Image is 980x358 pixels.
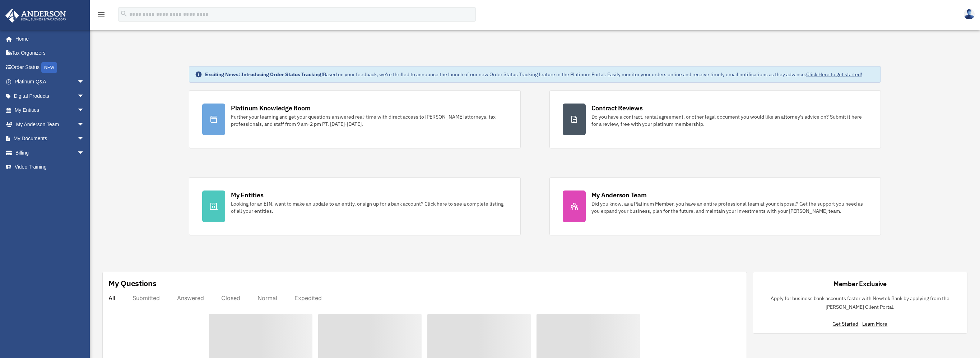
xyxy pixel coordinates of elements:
div: Expedited [294,294,322,302]
div: Member Exclusive [833,279,887,288]
img: User Pic [964,9,975,19]
a: My Anderson Teamarrow_drop_down [5,117,95,132]
a: Home [5,32,92,46]
a: My Documentsarrow_drop_down [5,132,95,146]
p: Apply for business bank accounts faster with Newtek Bank by applying from the [PERSON_NAME] Clien... [759,294,961,312]
div: My Anderson Team [591,191,647,199]
a: Get Started [832,321,861,327]
a: Billingarrow_drop_down [5,146,95,160]
div: Further your learning and get your questions answered real-time with direct access to [PERSON_NAM... [231,113,507,128]
span: arrow_drop_down [77,103,92,118]
a: Learn More [862,321,887,327]
a: Contract Reviews Do you have a contract, rental agreement, or other legal document you would like... [549,90,881,148]
span: arrow_drop_down [77,146,92,160]
span: arrow_drop_down [77,132,92,146]
div: All [108,294,115,302]
span: arrow_drop_down [77,117,92,132]
div: Submitted [133,294,160,302]
a: Platinum Q&Aarrow_drop_down [5,75,95,89]
a: Order StatusNEW [5,60,95,75]
a: My Entitiesarrow_drop_down [5,103,95,118]
div: Based on your feedback, we're thrilled to announce the launch of our new Order Status Tracking fe... [205,71,862,78]
div: Platinum Knowledge Room [231,104,311,113]
div: Did you know, as a Platinum Member, you have an entire professional team at your disposal? Get th... [591,200,868,215]
a: Platinum Knowledge Room Further your learning and get your questions answered real-time with dire... [189,90,521,148]
a: Tax Organizers [5,46,95,60]
i: search [120,10,128,18]
span: arrow_drop_down [77,89,92,104]
div: Closed [221,294,240,302]
strong: Exciting News: Introducing Order Status Tracking! [205,71,323,78]
div: My Entities [231,191,263,199]
div: Answered [177,294,204,302]
div: Normal [257,294,277,302]
div: Do you have a contract, rental agreement, or other legal document you would like an attorney's ad... [591,113,868,128]
div: Looking for an EIN, want to make an update to an entity, or sign up for a bank account? Click her... [231,200,507,215]
img: Anderson Advisors Platinum Portal [3,9,68,23]
a: menu [97,13,106,19]
a: Digital Productsarrow_drop_down [5,89,95,103]
span: arrow_drop_down [77,75,92,89]
a: Click Here to get started! [806,71,862,78]
a: My Anderson Team Did you know, as a Platinum Member, you have an entire professional team at your... [549,177,881,235]
a: Video Training [5,160,95,174]
i: menu [97,10,106,19]
a: My Entities Looking for an EIN, want to make an update to an entity, or sign up for a bank accoun... [189,177,521,235]
div: Contract Reviews [591,104,643,113]
div: NEW [41,62,57,73]
div: My Questions [108,278,157,289]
